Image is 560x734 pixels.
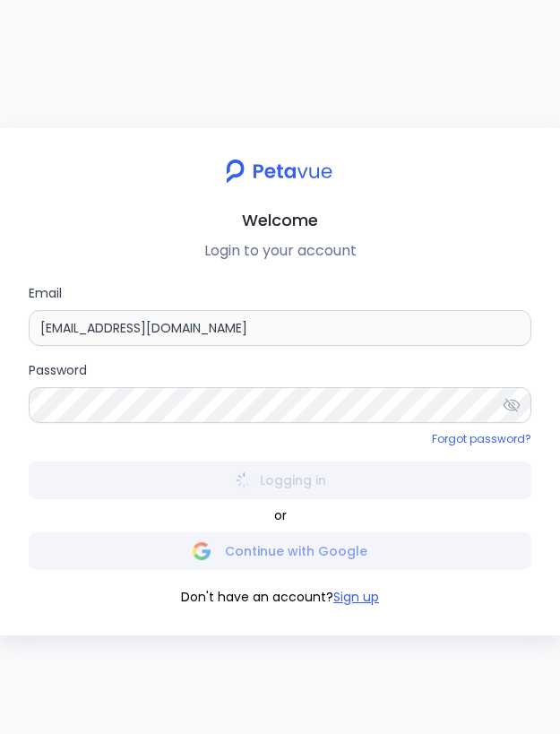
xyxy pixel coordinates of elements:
input: Email [29,310,531,346]
img: petavue logo [215,150,345,193]
label: Password [29,360,531,423]
label: Email [29,283,531,346]
a: Forgot password? [432,431,531,446]
p: Login to your account [14,240,546,262]
h2: Welcome [14,207,546,233]
input: Password [29,387,531,423]
span: Don't have an account? [181,588,333,607]
button: Sign up [333,588,379,607]
span: or [274,506,287,525]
